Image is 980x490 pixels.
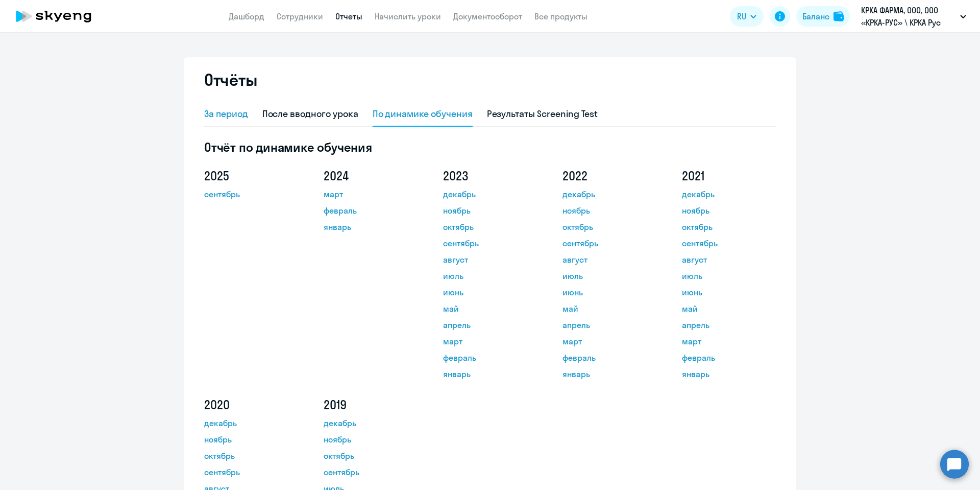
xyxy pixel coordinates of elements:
a: декабрь [443,188,535,200]
a: январь [324,221,415,233]
a: Сотрудники [277,11,323,21]
a: Начислить уроки [375,11,441,21]
h5: 2025 [204,168,296,184]
a: ноябрь [682,204,774,217]
a: декабрь [324,417,415,429]
a: сентябрь [204,188,296,200]
a: август [682,253,774,266]
a: июль [443,270,535,282]
a: Отчеты [335,11,362,21]
a: сентябрь [204,466,296,478]
a: сентябрь [562,237,654,249]
a: май [682,302,774,315]
a: март [443,335,535,347]
a: ноябрь [324,433,415,446]
h5: 2021 [682,168,774,184]
div: Результаты Screening Test [487,107,598,121]
a: октябрь [324,450,415,462]
h5: 2022 [562,168,654,184]
a: январь [682,368,774,380]
a: октябрь [443,221,535,233]
a: август [562,253,654,266]
a: ноябрь [204,433,296,446]
a: апрель [562,319,654,331]
a: март [562,335,654,347]
div: За период [204,107,248,121]
div: После вводного урока [262,107,358,121]
a: октябрь [682,221,774,233]
span: RU [737,10,746,22]
a: декабрь [562,188,654,200]
a: октябрь [562,221,654,233]
a: июнь [562,286,654,298]
h5: Отчёт по динамике обучения [204,139,776,155]
a: март [682,335,774,347]
a: март [324,188,415,200]
a: июнь [682,286,774,298]
a: июнь [443,286,535,298]
div: Баланс [802,10,829,22]
a: февраль [682,352,774,364]
a: апрель [443,319,535,331]
button: Балансbalance [796,6,850,27]
p: КРКА ФАРМА, ООО, ООО «КРКА-РУС» \ КРКА Рус [861,4,956,29]
img: balance [834,11,844,21]
a: май [443,302,535,315]
h5: 2024 [324,168,415,184]
a: февраль [562,352,654,364]
a: май [562,302,654,315]
a: июль [562,270,654,282]
a: февраль [324,204,415,217]
a: октябрь [204,450,296,462]
h2: Отчёты [204,69,257,90]
a: ноябрь [562,204,654,217]
a: сентябрь [682,237,774,249]
a: Все продукты [534,11,587,21]
div: По динамике обучения [373,107,473,121]
a: декабрь [204,417,296,429]
a: февраль [443,352,535,364]
a: декабрь [682,188,774,200]
a: Дашборд [229,11,264,21]
a: сентябрь [443,237,535,249]
a: январь [562,368,654,380]
a: июль [682,270,774,282]
button: КРКА ФАРМА, ООО, ООО «КРКА-РУС» \ КРКА Рус [856,4,971,29]
h5: 2019 [324,396,415,413]
h5: 2020 [204,396,296,413]
a: Документооборот [453,11,522,21]
a: август [443,253,535,266]
a: сентябрь [324,466,415,478]
a: апрель [682,319,774,331]
a: ноябрь [443,204,535,217]
h5: 2023 [443,168,535,184]
button: RU [730,6,764,27]
a: январь [443,368,535,380]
